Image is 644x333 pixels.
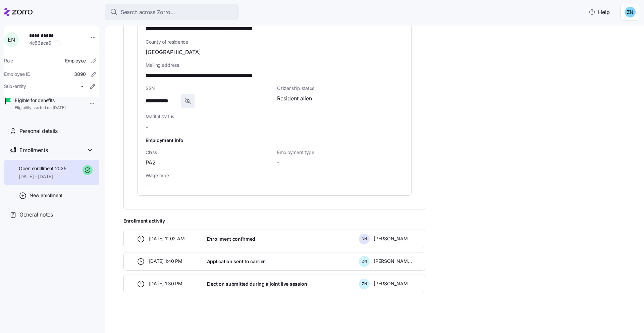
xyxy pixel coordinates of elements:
[65,57,86,64] span: Employee
[146,48,201,56] span: [GEOGRAPHIC_DATA]
[15,105,66,111] span: Eligibility started on [DATE]
[8,37,15,42] span: E N
[15,97,66,104] span: Eligible for benefits
[146,158,156,167] span: PA2
[121,8,175,16] span: Search across Zorro...
[146,137,403,144] h1: Employment info
[123,218,425,224] span: Enrollment activity
[277,85,403,92] span: Citizenship status
[589,8,610,16] span: Help
[146,123,148,131] span: -
[146,113,272,120] span: Marital status
[374,258,412,265] span: [PERSON_NAME]
[19,210,53,219] span: General notes
[146,182,148,190] span: -
[149,235,185,242] span: [DATE] 11:02 AM
[19,146,48,154] span: Enrollments
[74,71,86,78] span: 3890
[146,39,403,45] span: County of residence
[19,127,58,135] span: Personal details
[105,4,239,20] button: Search across Zorro...
[207,258,265,265] span: Application sent to carrier
[277,94,312,103] span: Resident alien
[207,236,255,242] span: Enrollment confirmed
[374,280,412,287] span: [PERSON_NAME]
[19,173,66,180] span: [DATE] - [DATE]
[4,57,13,64] span: Role
[625,7,636,17] img: 5c518db9dac3a343d5b258230af867d6
[4,71,31,78] span: Employee ID
[146,85,272,92] span: SSN
[362,259,367,263] span: Z N
[374,235,412,242] span: [PERSON_NAME]
[4,83,26,90] span: Sub-entity
[362,282,367,286] span: Z N
[583,5,615,19] button: Help
[149,280,182,287] span: [DATE] 1:30 PM
[277,149,403,156] span: Employment type
[29,40,51,46] span: 4c86aca6
[81,83,83,90] span: -
[30,192,62,199] span: New enrollment
[149,258,182,265] span: [DATE] 1:40 PM
[19,165,66,172] span: Open enrollment 2025
[277,158,279,167] span: -
[146,172,272,179] span: Wage type
[362,237,367,241] span: N N
[207,281,307,287] span: Election submitted during a joint live session
[146,62,403,68] span: Mailing address
[146,149,272,156] span: Class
